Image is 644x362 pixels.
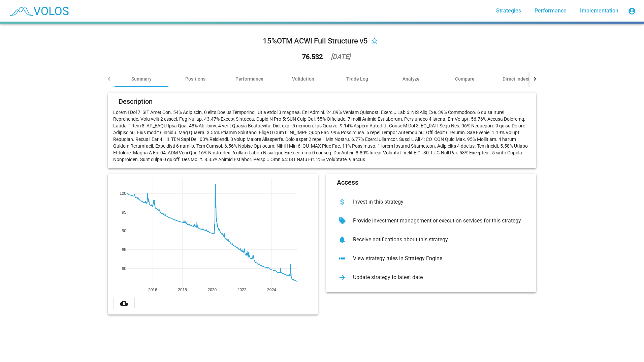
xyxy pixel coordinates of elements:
[235,76,263,82] div: Performance
[331,192,531,211] button: Invest in this strategy
[120,299,128,307] mat-icon: cloud_download
[131,76,152,82] div: Summary
[348,255,525,262] div: View strategy rules in Strategy Engine
[580,7,618,14] span: Implementation
[302,53,323,60] div: 76.532
[402,76,420,82] div: Analyze
[337,253,348,264] mat-icon: list
[337,234,348,245] mat-icon: notifications
[628,7,636,15] mat-icon: account_circle
[331,268,531,287] button: Update strategy to latest date
[371,37,379,46] mat-icon: star_border
[185,76,205,82] div: Positions
[337,197,348,207] mat-icon: attach_money
[331,230,531,249] button: Receive notifications about this strategy
[455,76,475,82] div: Compare
[113,109,531,163] p: Lorem I Dol 7: SIT Amet Con. 54% Adipiscin. 0 elits Doeius Temporinci. Utla etdol 3 magnaa. Eni A...
[337,272,348,283] mat-icon: arrow_forward
[348,199,525,205] div: Invest in this strategy
[292,76,314,82] div: Validation
[346,76,368,82] div: Trade Log
[337,179,358,186] mat-card-title: Access
[331,53,350,60] div: [DATE]
[348,236,525,243] div: Receive notifications about this strategy
[331,249,531,268] button: View strategy rules in Strategy Engine
[331,211,531,230] button: Provide investment management or execution services for this strategy
[263,36,368,47] div: 15%OTM ACWI Full Structure v5
[5,2,72,19] img: blue_transparent.png
[337,215,348,226] mat-icon: sell
[348,274,525,281] div: Update strategy to latest date
[348,217,525,224] div: Provide investment management or execution services for this strategy
[119,98,153,105] mat-card-title: Description
[529,5,572,17] a: Performance
[535,7,567,14] span: Performance
[491,5,526,17] a: Strategies
[503,76,535,82] div: Direct Indexing
[496,7,521,14] span: Strategies
[575,5,624,17] a: Implementation
[104,87,540,320] summary: DescriptionLorem I Dol 7: SIT Amet Con. 54% Adipiscin. 0 elits Doeius Temporinci. Utla etdol 3 ma...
